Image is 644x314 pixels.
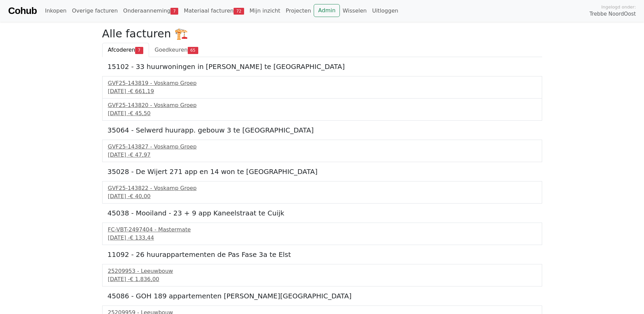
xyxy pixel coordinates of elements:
a: 25209953 - Leeuwbouw[DATE] -€ 1.836,00 [108,267,536,283]
a: Inkopen [42,4,69,18]
span: Trebbe NoordOost [590,10,636,18]
h2: Alle facturen 🏗️ [102,27,542,40]
span: 7 [135,47,143,54]
div: GVF25-143827 - Voskamp Groep [108,143,536,151]
span: € 661,19 [130,88,154,94]
div: 25209953 - Leeuwbouw [108,267,536,275]
div: [DATE] - [108,234,536,242]
h5: 11092 - 26 huurappartementen de Pas Fase 3a te Elst [108,250,537,259]
span: € 47,97 [130,152,150,158]
a: Cohub [8,3,37,19]
a: Overige facturen [69,4,121,18]
div: [DATE] - [108,192,536,200]
a: Materiaal facturen72 [181,4,247,18]
h5: 45038 - Mooiland - 23 + 9 app Kaneelstraat te Cuijk [108,209,537,217]
div: [DATE] - [108,109,536,118]
a: GVF25-143822 - Voskamp Groep[DATE] -€ 40,00 [108,184,536,200]
div: [DATE] - [108,151,536,159]
a: Onderaanneming7 [121,4,181,18]
div: FC-VBT-2497404 - Mastermate [108,226,536,234]
span: 7 [170,8,178,15]
a: FC-VBT-2497404 - Mastermate[DATE] -€ 133,44 [108,226,536,242]
a: GVF25-143827 - Voskamp Groep[DATE] -€ 47,97 [108,143,536,159]
span: € 45,50 [130,110,150,117]
a: Mijn inzicht [247,4,283,18]
span: € 1.836,00 [130,276,159,282]
span: 65 [188,47,198,54]
h5: 35064 - Selwerd huurapp. gebouw 3 te [GEOGRAPHIC_DATA] [108,126,537,134]
span: Afcoderen [108,47,135,53]
div: [DATE] - [108,87,536,95]
a: Afcoderen7 [102,43,149,57]
a: Projecten [283,4,314,18]
div: GVF25-143819 - Voskamp Groep [108,79,536,87]
div: GVF25-143820 - Voskamp Groep [108,101,536,109]
a: Uitloggen [369,4,401,18]
span: € 40,00 [130,193,150,199]
span: € 133,44 [130,234,154,241]
span: Ingelogd onder: [601,4,636,10]
h5: 35028 - De Wijert 271 app en 14 won te [GEOGRAPHIC_DATA] [108,168,537,176]
a: GVF25-143819 - Voskamp Groep[DATE] -€ 661,19 [108,79,536,95]
div: [DATE] - [108,275,536,283]
div: GVF25-143822 - Voskamp Groep [108,184,536,192]
a: Admin [314,4,340,17]
a: GVF25-143820 - Voskamp Groep[DATE] -€ 45,50 [108,101,536,118]
span: 72 [234,8,244,15]
span: Goedkeuren [155,47,188,53]
h5: 15102 - 33 huurwoningen in [PERSON_NAME] te [GEOGRAPHIC_DATA] [108,63,537,71]
a: Wisselen [340,4,369,18]
a: Goedkeuren65 [149,43,204,57]
h5: 45086 - GOH 189 appartementen [PERSON_NAME][GEOGRAPHIC_DATA] [108,292,537,300]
